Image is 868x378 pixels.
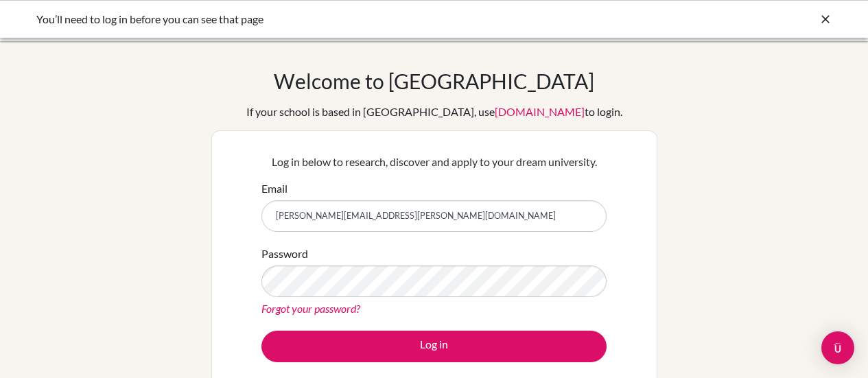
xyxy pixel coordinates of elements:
div: If your school is based in [GEOGRAPHIC_DATA], use to login. [246,104,622,120]
h1: Welcome to [GEOGRAPHIC_DATA] [274,69,594,93]
a: [DOMAIN_NAME] [495,105,585,118]
div: You’ll need to log in before you can see that page [36,11,626,27]
a: Forgot your password? [261,302,360,315]
label: Email [261,180,288,197]
label: Password [261,246,308,262]
p: Log in below to research, discover and apply to your dream university. [261,154,607,170]
div: Open Intercom Messenger [821,331,854,364]
button: Log in [261,331,607,362]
